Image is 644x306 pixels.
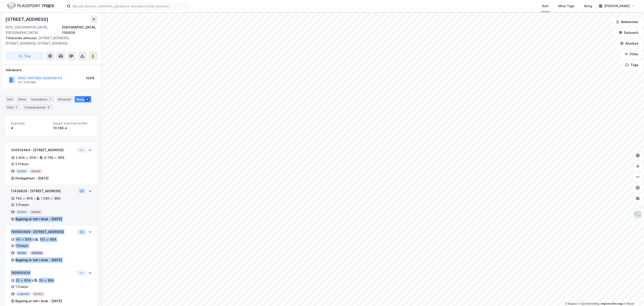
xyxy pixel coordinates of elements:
div: 10 196 ㎡ [53,125,92,131]
div: 102 ㎡ BRA [40,237,56,242]
img: logo.f888ab2527a4732fd821a326f86c7f29.svg [7,2,54,10]
div: 6 [47,105,51,110]
div: Bygning er tatt i bruk - [DATE] [15,298,62,304]
button: Vis [76,229,87,235]
div: Gårdeiere [6,67,97,73]
div: Datasett [56,96,73,102]
div: 8 788 ㎡ BRA [44,155,64,160]
span: Tilhørende adresser: [5,36,38,40]
div: Info [5,96,15,102]
img: Z [633,210,642,219]
div: • [32,279,33,282]
div: • [37,156,39,159]
div: 5 Etasjer [15,161,29,167]
div: [PERSON_NAME] [604,3,630,9]
div: 4 [11,125,50,131]
a: Mapbox [565,302,577,305]
button: Bokmerker [612,17,642,26]
div: Leietakere [30,96,54,102]
div: • [34,197,36,200]
button: Vis [76,270,87,276]
a: OpenStreetMap [578,302,600,305]
div: Ferdigattest - [DATE] [15,176,49,181]
button: Tags [621,60,642,69]
div: 3 [14,105,19,110]
div: Eiere [17,96,28,102]
div: Bygg [75,96,91,102]
div: Bygning er tatt i bruk - [DATE] [15,216,62,222]
div: Mine Tags [558,3,574,9]
button: Filter [621,50,642,59]
div: 300518484 - [STREET_ADDRESS] [11,147,75,153]
span: Bygget bygningsområde [53,121,92,125]
iframe: Chat Widget [622,284,644,306]
div: 190600424 [11,270,75,276]
div: 190600408 - [STREET_ADDRESS] [11,229,75,235]
div: 100% [86,75,95,81]
button: Vis [76,188,87,194]
div: 9013, [GEOGRAPHIC_DATA], [GEOGRAPHIC_DATA] [5,25,62,35]
div: 11439829 - [STREET_ADDRESS] [11,188,75,194]
button: Tag [5,52,44,60]
button: Datasett [615,28,642,37]
div: 764 ㎡ BYA [15,196,33,201]
span: Bygninger [11,121,50,125]
div: 1 Etasjer [15,284,28,289]
div: 26 ㎡ BRA [39,278,54,283]
div: 1 Etasjer [15,243,28,248]
div: 917 576 688 [18,81,36,84]
div: • [32,238,34,241]
button: Analyse [616,39,642,48]
div: 141 ㎡ BYA [15,237,32,242]
div: Transaksjoner [22,104,53,110]
div: 3 Etasjer [15,202,29,207]
div: 1 280 ㎡ BRA [41,196,61,201]
div: 4 [85,97,89,101]
div: Bolig [584,3,592,9]
div: 7 [48,97,53,101]
div: Bygning er tatt i bruk - [DATE] [15,257,62,263]
div: ESG [5,104,20,110]
div: Kart [542,3,549,9]
div: 32 ㎡ BYA [15,278,31,283]
input: Søk på adresse, matrikkel, gårdeiere, leietakere eller personer [70,3,190,9]
a: Improve this map [601,302,623,305]
div: 3 404 ㎡ BYA [15,155,36,160]
div: [GEOGRAPHIC_DATA], 118/639 [62,25,97,35]
div: [STREET_ADDRESS] [5,16,49,23]
div: [STREET_ADDRESS], [STREET_ADDRESS], [STREET_ADDRESS] [5,35,94,46]
button: Vis [76,147,87,153]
